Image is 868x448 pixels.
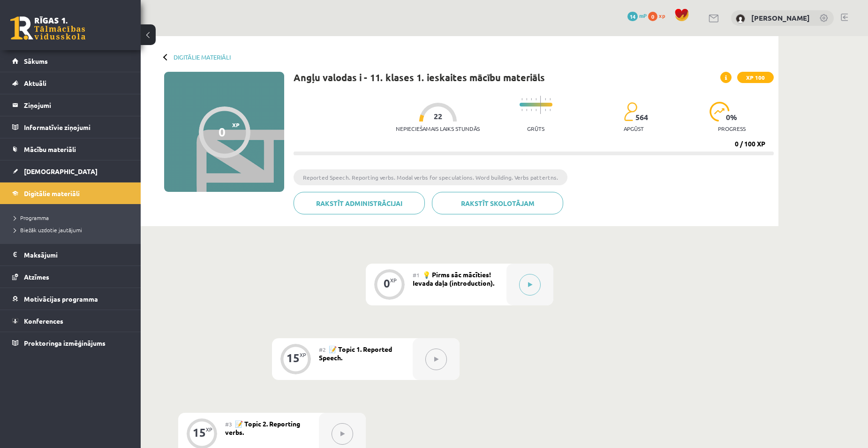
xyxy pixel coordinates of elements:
[24,116,129,138] legend: Informatīvie ziņojumi
[12,266,129,288] a: Atzīmes
[12,138,129,160] a: Mācību materiāli
[659,12,665,19] span: xp
[219,125,226,139] div: 0
[726,113,738,121] span: 0 %
[718,125,746,132] p: progress
[624,125,644,132] p: apgūst
[12,50,129,72] a: Sākums
[639,12,647,19] span: mP
[648,12,657,21] span: 0
[14,226,131,234] a: Biežāk uzdotie jautājumi
[527,125,544,132] p: Grūts
[12,160,129,182] a: [DEMOGRAPHIC_DATA]
[550,98,551,100] img: icon-short-line-57e1e144782c952c97e751825c79c345078a6d821885a25fce030b3d8c18986b.svg
[413,270,494,287] span: 💡 Pirms sāc mācīties! Ievada daļa (introduction).
[432,192,563,214] a: Rakstīt skolotājam
[526,109,527,111] img: icon-short-line-57e1e144782c952c97e751825c79c345078a6d821885a25fce030b3d8c18986b.svg
[12,244,129,266] a: Maksājumi
[12,182,129,204] a: Digitālie materiāli
[709,102,730,121] img: icon-progress-161ccf0a02000e728c5f80fcf4c31c7af3da0e1684b2b1d7c360e028c24a22f1.svg
[294,169,567,185] li: Reported Speech. Reporting verbs. Modal verbs for speculations. Word building. Verbs pattertns.
[737,72,774,83] span: XP 100
[24,145,76,153] span: Mācību materiāli
[10,16,85,40] a: Rīgas 1. Tālmācības vidusskola
[550,109,551,111] img: icon-short-line-57e1e144782c952c97e751825c79c345078a6d821885a25fce030b3d8c18986b.svg
[545,98,546,100] img: icon-short-line-57e1e144782c952c97e751825c79c345078a6d821885a25fce030b3d8c18986b.svg
[24,167,98,175] span: [DEMOGRAPHIC_DATA]
[174,53,231,61] a: Digitālie materiāli
[12,72,129,94] a: Aktuāli
[24,57,48,65] span: Sākums
[24,244,129,266] legend: Maksājumi
[24,273,49,281] span: Atzīmes
[635,113,648,121] span: 564
[531,98,532,100] img: icon-short-line-57e1e144782c952c97e751825c79c345078a6d821885a25fce030b3d8c18986b.svg
[536,109,536,111] img: icon-short-line-57e1e144782c952c97e751825c79c345078a6d821885a25fce030b3d8c18986b.svg
[12,288,129,310] a: Motivācijas programma
[24,189,80,197] span: Digitālie materiāli
[526,98,527,100] img: icon-short-line-57e1e144782c952c97e751825c79c345078a6d821885a25fce030b3d8c18986b.svg
[225,419,300,436] span: 📝 Topic 2. Reporting verbs.
[521,109,522,111] img: icon-short-line-57e1e144782c952c97e751825c79c345078a6d821885a25fce030b3d8c18986b.svg
[206,427,212,432] div: XP
[545,109,546,111] img: icon-short-line-57e1e144782c952c97e751825c79c345078a6d821885a25fce030b3d8c18986b.svg
[531,109,532,111] img: icon-short-line-57e1e144782c952c97e751825c79c345078a6d821885a25fce030b3d8c18986b.svg
[627,12,647,19] a: 14 mP
[193,428,206,437] div: 15
[384,279,390,288] div: 0
[413,271,420,279] span: #1
[319,345,392,362] span: 📝 Topic 1. Reported Speech.
[14,226,82,234] span: Biežāk uzdotie jautājumi
[14,214,49,221] span: Programma
[648,12,670,19] a: 0 xp
[736,14,745,23] img: Ieva Krūmiņa
[24,295,98,303] span: Motivācijas programma
[14,213,131,222] a: Programma
[319,346,326,353] span: #2
[521,98,522,100] img: icon-short-line-57e1e144782c952c97e751825c79c345078a6d821885a25fce030b3d8c18986b.svg
[536,98,536,100] img: icon-short-line-57e1e144782c952c97e751825c79c345078a6d821885a25fce030b3d8c18986b.svg
[540,96,541,114] img: icon-long-line-d9ea69661e0d244f92f715978eff75569469978d946b2353a9bb055b3ed8787d.svg
[294,192,425,214] a: Rakstīt administrācijai
[300,352,306,357] div: XP
[12,94,129,116] a: Ziņojumi
[434,112,442,121] span: 22
[12,332,129,354] a: Proktoringa izmēģinājums
[751,13,810,23] a: [PERSON_NAME]
[24,79,46,87] span: Aktuāli
[232,121,240,128] span: XP
[24,339,106,347] span: Proktoringa izmēģinājums
[12,310,129,332] a: Konferences
[396,125,480,132] p: Nepieciešamais laiks stundās
[24,317,63,325] span: Konferences
[390,278,397,283] div: XP
[624,102,637,121] img: students-c634bb4e5e11cddfef0936a35e636f08e4e9abd3cc4e673bd6f9a4125e45ecb1.svg
[294,72,545,83] h1: Angļu valodas i - 11. klases 1. ieskaites mācību materiāls
[12,116,129,138] a: Informatīvie ziņojumi
[627,12,638,21] span: 14
[225,420,232,428] span: #3
[287,354,300,362] div: 15
[24,94,129,116] legend: Ziņojumi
